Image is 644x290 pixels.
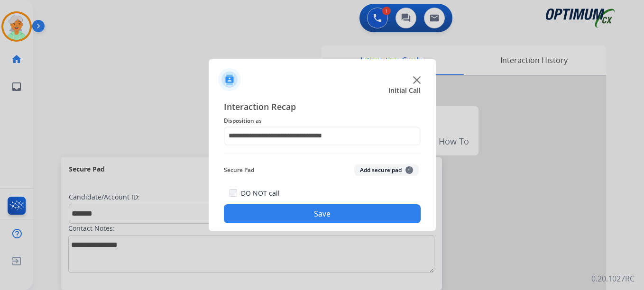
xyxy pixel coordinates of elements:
img: contactIcon [218,68,241,91]
label: DO NOT call [241,189,280,198]
span: Disposition as [224,115,421,127]
span: Secure Pad [224,164,254,176]
button: Save [224,204,421,223]
span: + [405,166,413,174]
button: Add secure pad+ [354,164,419,176]
p: 0.20.1027RC [591,273,635,284]
span: Interaction Recap [224,100,421,115]
span: Initial Call [388,86,421,95]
